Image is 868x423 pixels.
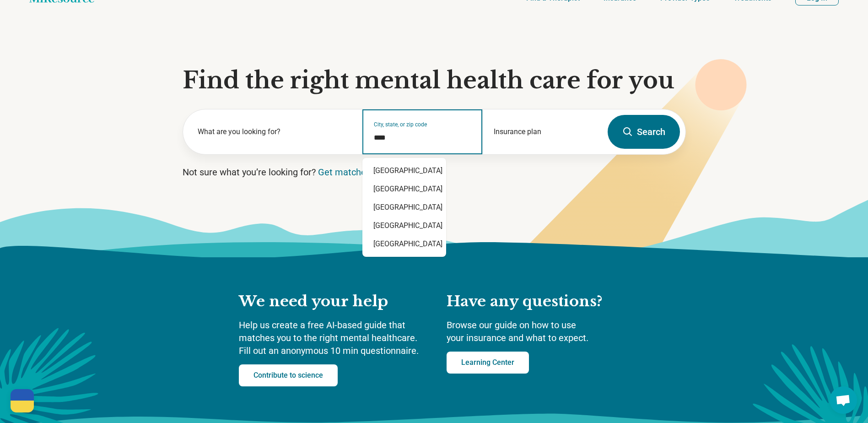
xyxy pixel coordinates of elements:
p: Browse our guide on how to use your insurance and what to expect. [447,319,630,344]
a: Contribute to science [239,364,338,386]
p: Not sure what you’re looking for? [183,166,686,179]
div: [GEOGRAPHIC_DATA] [362,235,446,253]
h2: We need your help [239,292,428,311]
div: [GEOGRAPHIC_DATA] [362,180,446,198]
div: Open chat [830,386,857,414]
h1: Find the right mental health care for you [183,67,686,94]
div: Suggestions [362,158,446,257]
div: [GEOGRAPHIC_DATA] [362,162,446,180]
div: [GEOGRAPHIC_DATA] [362,198,446,217]
h2: Have any questions? [447,292,630,311]
p: Help us create a free AI-based guide that matches you to the right mental healthcare. Fill out an... [239,319,428,357]
div: [GEOGRAPHIC_DATA] [362,217,446,235]
button: Search [608,115,680,149]
label: What are you looking for? [198,126,352,137]
a: Get matched [318,167,371,178]
a: Learning Center [447,352,529,374]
